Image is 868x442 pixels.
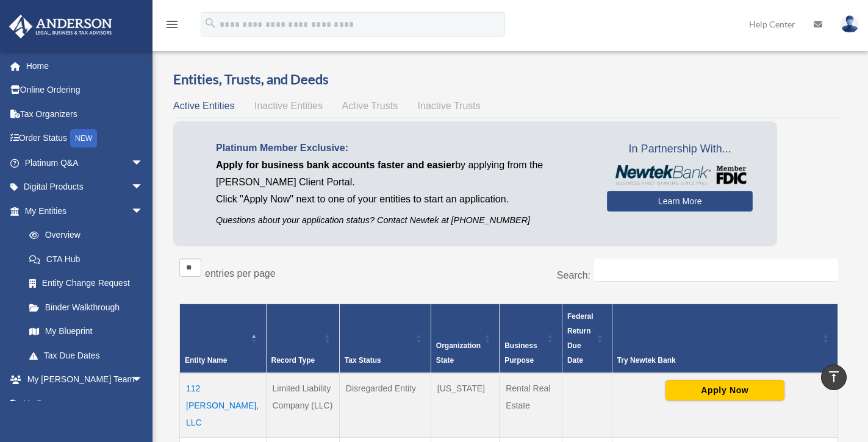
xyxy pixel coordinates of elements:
[607,140,753,159] span: In Partnership With...
[266,304,339,373] th: Record Type: Activate to sort
[216,157,589,191] p: by applying from the [PERSON_NAME] Client Portal.
[180,373,267,438] td: 112 [PERSON_NAME], LLC
[271,356,315,365] span: Record Type
[9,151,162,175] a: Platinum Q&Aarrow_drop_down
[342,101,398,111] span: Active Trusts
[339,373,431,438] td: Disregarded Entity
[617,353,819,368] div: Try Newtek Bank
[557,270,590,280] label: Search:
[821,365,847,390] a: vertical_align_top
[17,343,156,368] a: Tax Due Dates
[9,175,162,199] a: Digital Productsarrow_drop_down
[173,70,844,89] h3: Entities, Trusts, and Deeds
[612,304,838,373] th: Try Newtek Bank : Activate to sort
[827,369,841,384] i: vertical_align_top
[436,341,481,365] span: Organization State
[9,368,162,392] a: My [PERSON_NAME] Teamarrow_drop_down
[5,15,116,38] img: Anderson Advisors Platinum Portal
[216,140,589,157] p: Platinum Member Exclusive:
[504,341,537,365] span: Business Purpose
[431,373,499,438] td: [US_STATE]
[17,247,156,271] a: CTA Hub
[216,160,455,170] span: Apply for business bank accounts faster and easier
[345,356,381,365] span: Tax Status
[17,295,156,319] a: Binder Walkthrough
[665,380,784,401] button: Apply Now
[9,54,162,78] a: Home
[266,373,339,438] td: Limited Liability Company (LLC)
[17,319,156,344] a: My Blueprint
[254,101,323,111] span: Inactive Entities
[180,304,267,373] th: Entity Name: Activate to invert sorting
[131,391,156,416] span: arrow_drop_down
[131,175,156,200] span: arrow_drop_down
[9,102,162,126] a: Tax Organizers
[216,213,589,228] p: Questions about your application status? Contact Newtek at [PHONE_NUMBER]
[9,78,162,102] a: Online Ordering
[431,304,499,373] th: Organization State: Activate to sort
[173,101,234,111] span: Active Entities
[131,368,156,393] span: arrow_drop_down
[165,17,179,32] i: menu
[17,271,156,296] a: Entity Change Request
[131,151,156,176] span: arrow_drop_down
[9,199,156,223] a: My Entitiesarrow_drop_down
[204,16,217,30] i: search
[17,223,149,248] a: Overview
[841,15,859,33] img: User Pic
[562,304,612,373] th: Federal Return Due Date: Activate to sort
[339,304,431,373] th: Tax Status: Activate to sort
[9,391,162,416] a: My Documentsarrow_drop_down
[613,165,747,185] img: NewtekBankLogoSM.png
[607,191,753,212] a: Learn More
[165,21,179,32] a: menu
[500,304,562,373] th: Business Purpose: Activate to sort
[500,373,562,438] td: Rental Real Estate
[205,268,276,279] label: entries per page
[9,126,162,151] a: Order StatusNEW
[185,356,227,365] span: Entity Name
[70,129,97,148] div: NEW
[418,101,481,111] span: Inactive Trusts
[567,312,594,365] span: Federal Return Due Date
[131,199,156,224] span: arrow_drop_down
[216,191,589,208] p: Click "Apply Now" next to one of your entities to start an application.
